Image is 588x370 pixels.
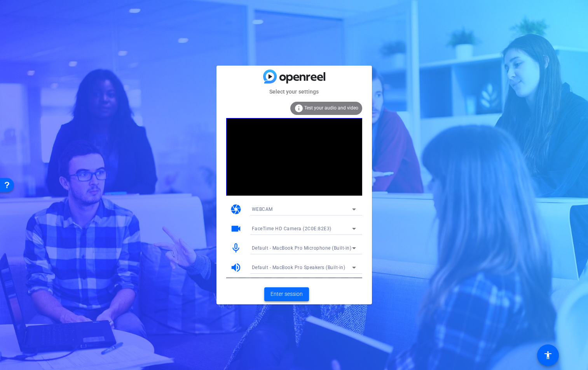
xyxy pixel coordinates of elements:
button: Enter session [264,287,309,301]
mat-icon: info [294,104,304,113]
span: Default - MacBook Pro Speakers (Built-in) [252,265,345,270]
span: Enter session [270,290,303,298]
mat-icon: accessibility [543,351,553,360]
span: FaceTime HD Camera (2C0E:82E3) [252,226,332,231]
mat-card-subtitle: Select your settings [216,87,372,96]
mat-icon: volume_up [230,262,242,273]
mat-icon: camera [230,203,242,215]
mat-icon: mic_none [230,242,242,254]
span: Test your audio and video [304,105,358,111]
img: blue-gradient.svg [263,69,325,83]
span: Default - MacBook Pro Microphone (Built-in) [252,245,352,251]
mat-icon: videocam [230,223,242,235]
span: WEBCAM [252,207,273,212]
